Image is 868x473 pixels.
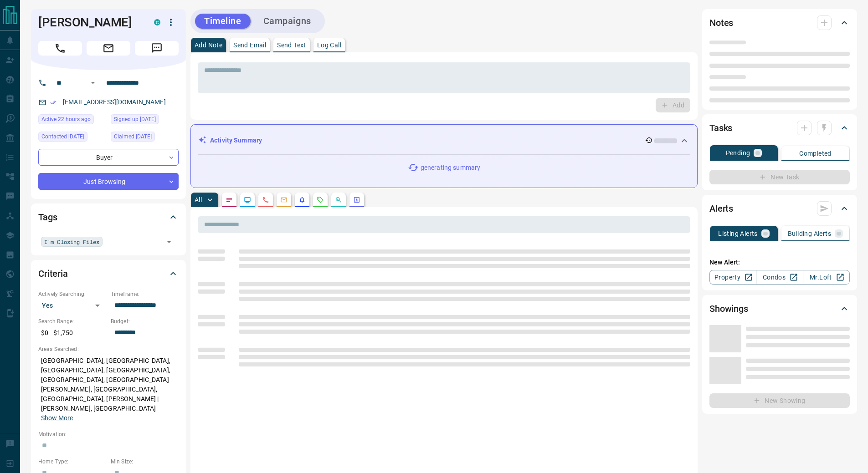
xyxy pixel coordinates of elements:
h2: Tags [38,210,57,224]
p: Home Type: [38,458,106,466]
svg: Agent Actions [353,196,360,203]
div: Notes [709,12,850,34]
div: Mon Jun 20 2022 [111,114,179,127]
button: Open [163,235,175,248]
div: Criteria [38,263,179,285]
h1: [PERSON_NAME] [38,15,140,30]
p: Building Alerts [788,230,831,237]
p: Budget: [111,317,179,326]
div: Activity Summary [198,132,690,149]
p: Log Call [317,42,341,48]
div: Tasks [709,117,850,139]
a: Property [709,270,756,285]
svg: Email Verified [50,99,56,106]
button: Timeline [195,14,251,29]
span: Signed up [DATE] [114,115,156,124]
div: Mon Jun 20 2022 [111,132,179,144]
p: $0 - $1,750 [38,326,106,341]
p: generating summary [421,163,480,173]
p: Listing Alerts [718,230,758,237]
div: Showings [709,298,850,320]
p: Timeframe: [111,290,179,298]
span: Contacted [DATE] [41,132,84,141]
button: Show More [41,413,73,423]
div: Alerts [709,198,850,219]
svg: Notes [226,196,233,203]
svg: Emails [280,196,288,203]
h2: Tasks [709,121,732,135]
svg: Calls [262,196,269,203]
h2: Notes [709,15,733,30]
a: Mr.Loft [803,270,850,285]
svg: Opportunities [335,196,342,203]
p: Completed [799,150,832,157]
span: Call [38,41,82,56]
p: All [195,197,202,203]
h2: Alerts [709,201,733,216]
a: [EMAIL_ADDRESS][DOMAIN_NAME] [63,98,166,106]
button: Campaigns [254,14,320,29]
span: Claimed [DATE] [114,132,152,141]
div: condos.ca [154,19,160,25]
p: [GEOGRAPHIC_DATA], [GEOGRAPHIC_DATA], [GEOGRAPHIC_DATA], [GEOGRAPHIC_DATA], [GEOGRAPHIC_DATA], [G... [38,353,179,426]
div: Just Browsing [38,173,179,190]
p: Actively Searching: [38,290,106,298]
div: Yes [38,298,106,313]
p: Areas Searched: [38,345,179,353]
p: Motivation: [38,430,179,438]
p: New Alert: [709,258,850,267]
span: Active 22 hours ago [41,115,91,124]
div: Tags [38,206,179,228]
p: Send Text [277,42,306,48]
span: Message [135,41,179,56]
div: Mon Aug 11 2025 [38,114,106,127]
div: Tue Jun 21 2022 [38,132,106,144]
h2: Criteria [38,266,68,281]
p: Add Note [195,42,222,48]
a: Condos [756,270,803,285]
p: Send Email [233,42,266,48]
div: Buyer [38,149,179,166]
p: Activity Summary [210,136,262,145]
p: Pending [726,150,750,156]
svg: Requests [317,196,324,203]
span: I'm Closing Files [44,237,99,246]
button: Open [87,77,98,88]
svg: Lead Browsing Activity [244,196,251,203]
p: Min Size: [111,458,179,466]
span: Email [87,41,130,56]
h2: Showings [709,301,748,316]
svg: Listing Alerts [298,196,306,203]
p: Search Range: [38,317,106,326]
